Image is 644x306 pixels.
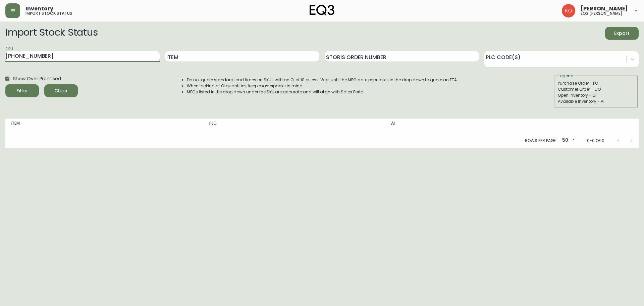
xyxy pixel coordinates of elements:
h5: import stock status [25,11,72,15]
li: Do not quote standard lead times on SKUs with an OI of 10 or less. Wait until the MFG date popula... [187,77,458,83]
span: Show Over Promised [13,75,61,82]
img: logo [310,5,334,15]
div: 50 [559,135,576,146]
th: PLC [204,119,386,133]
li: MFGs listed in the drop down under the SKU are accurate and will align with Sales Portal. [187,89,458,95]
img: 9beb5e5239b23ed26e0d832b1b8f6f2a [562,4,575,17]
h5: eq3 [PERSON_NAME] [581,11,623,15]
div: Customer Order - CO [558,86,634,92]
span: Clear [50,87,72,95]
span: Export [610,29,633,38]
p: 0-0 of 0 [587,138,604,144]
span: Inventory [25,6,53,11]
div: Filter [16,87,28,95]
p: Rows per page: [525,138,557,144]
th: Item [5,119,204,133]
button: Clear [44,84,78,97]
div: Purchase Order - PO [558,80,634,86]
span: [PERSON_NAME] [581,6,628,11]
legend: Legend [558,73,574,79]
th: AI [386,119,531,133]
button: Filter [5,84,39,97]
h2: Import Stock Status [5,27,98,40]
button: Export [605,27,639,40]
div: Available Inventory - AI [558,98,634,104]
li: When looking at OI quantities, keep masterpacks in mind. [187,83,458,89]
div: Open Inventory - OI [558,92,634,98]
